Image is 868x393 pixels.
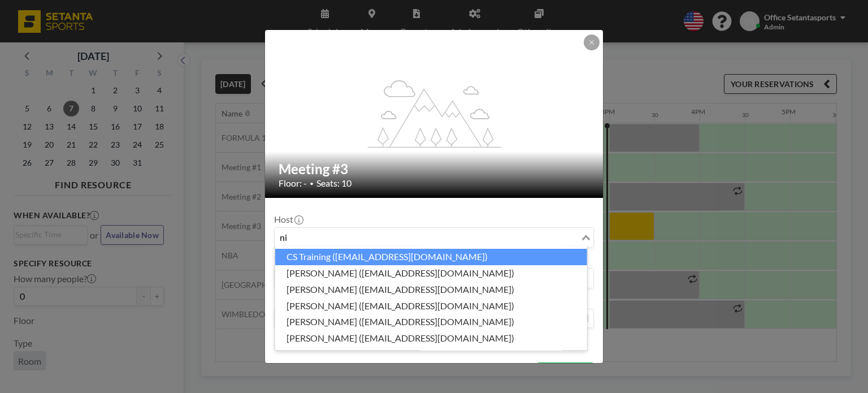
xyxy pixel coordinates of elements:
[274,214,302,225] label: Host
[279,161,591,178] h2: Meeting #3
[275,228,593,247] div: Search for option
[279,178,307,189] span: Floor: -
[275,282,587,298] li: [PERSON_NAME] ([EMAIL_ADDRESS][DOMAIN_NAME])
[368,79,501,147] g: flex-grow: 1.2;
[310,179,314,188] span: •
[275,298,587,314] li: [PERSON_NAME] ([EMAIL_ADDRESS][DOMAIN_NAME])
[537,362,594,382] button: BOOK NOW
[275,249,587,265] li: CS Training ([EMAIL_ADDRESS][DOMAIN_NAME])
[275,265,587,282] li: [PERSON_NAME] ([EMAIL_ADDRESS][DOMAIN_NAME])
[276,230,579,245] input: Search for option
[275,347,587,363] li: [PERSON_NAME] ([EMAIL_ADDRESS][DOMAIN_NAME])
[275,330,587,347] li: [PERSON_NAME] ([EMAIL_ADDRESS][DOMAIN_NAME])
[316,178,351,189] span: Seats: 10
[275,314,587,331] li: [PERSON_NAME] ([EMAIL_ADDRESS][DOMAIN_NAME])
